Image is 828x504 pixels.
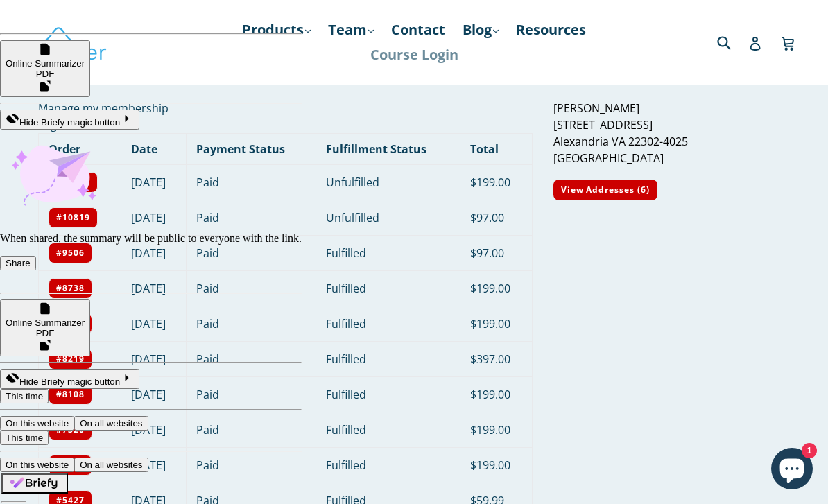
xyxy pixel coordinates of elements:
[316,341,460,376] td: Fulfilled
[456,17,506,42] a: Blog
[316,447,460,483] td: Fulfilled
[553,71,790,87] h2: Account Details
[460,306,532,341] td: $199.00
[460,447,532,483] td: $199.00
[460,341,532,376] td: $397.00
[316,133,460,164] th: Fulfillment Status
[460,412,532,447] td: $199.00
[767,448,817,493] inbox-online-store-chat: Shopify online store chat
[316,306,460,341] td: Fulfilled
[384,17,452,42] a: Contact
[316,270,460,306] td: Fulfilled
[316,412,460,447] td: Fulfilled
[460,270,532,306] td: $199.00
[460,133,532,164] th: Total
[316,200,460,235] td: Unfulfilled
[460,376,532,412] td: $199.00
[714,28,752,56] input: Search
[316,235,460,270] td: Fulfilled
[316,164,460,200] td: Unfulfilled
[316,376,460,412] td: Fulfilled
[460,235,532,270] td: $97.00
[509,17,593,42] a: Resources
[460,200,532,235] td: $97.00
[321,17,381,42] a: Team
[460,164,532,200] td: $199.00
[553,180,657,200] a: View Addresses (6)
[363,42,465,67] a: Course Login
[553,100,790,166] p: [PERSON_NAME] [STREET_ADDRESS] Alexandria VA 22302-4025 [GEOGRAPHIC_DATA]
